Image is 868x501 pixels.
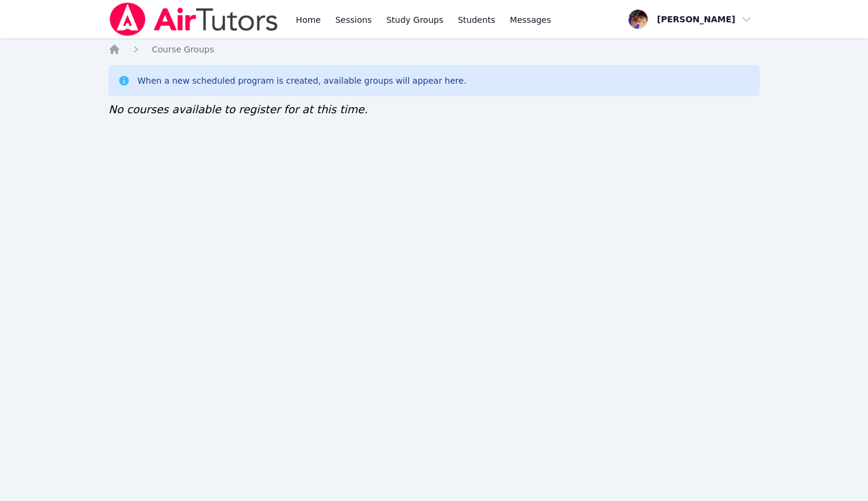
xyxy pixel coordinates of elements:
div: When a new scheduled program is created, available groups will appear here. [137,75,467,87]
span: No courses available to register for at this time. [108,103,368,116]
a: Course Groups [152,43,214,55]
span: Course Groups [152,45,214,54]
img: Air Tutors [108,2,279,36]
nav: Breadcrumb [108,43,760,55]
span: Messages [510,14,551,26]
